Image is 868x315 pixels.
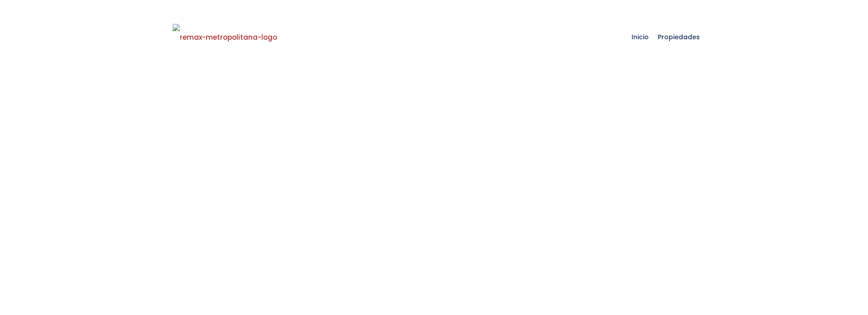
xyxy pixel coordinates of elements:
[173,14,277,60] a: RE/MAX Metropolitana
[653,23,704,51] span: Propiedades
[173,24,277,51] img: remax-metropolitana-logo
[627,23,653,51] span: Inicio
[653,14,704,60] a: Propiedades
[627,14,653,60] a: Inicio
